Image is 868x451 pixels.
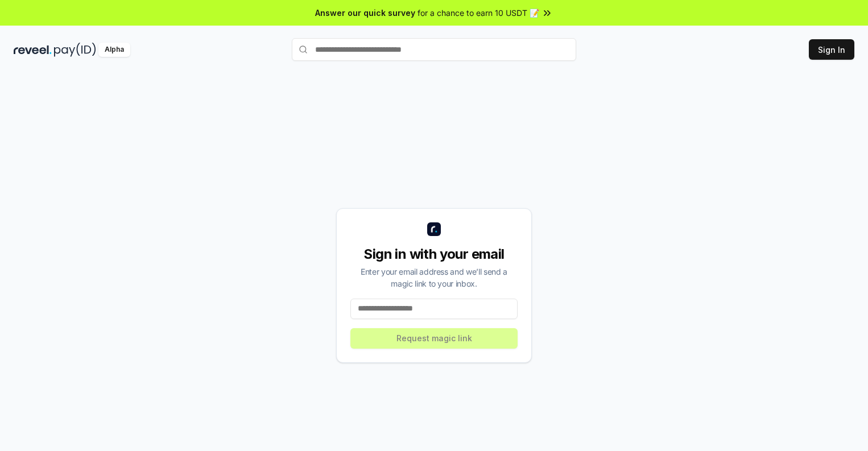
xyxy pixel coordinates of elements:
[315,7,415,19] span: Answer our quick survey
[350,266,518,289] div: Enter your email address and we’ll send a magic link to your inbox.
[98,43,130,57] div: Alpha
[809,39,854,60] button: Sign In
[14,43,52,57] img: reveel_dark
[350,245,518,263] div: Sign in with your email
[418,7,539,19] span: for a chance to earn 10 USDT 📝
[54,43,96,57] img: pay_id
[427,222,441,236] img: logo_small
